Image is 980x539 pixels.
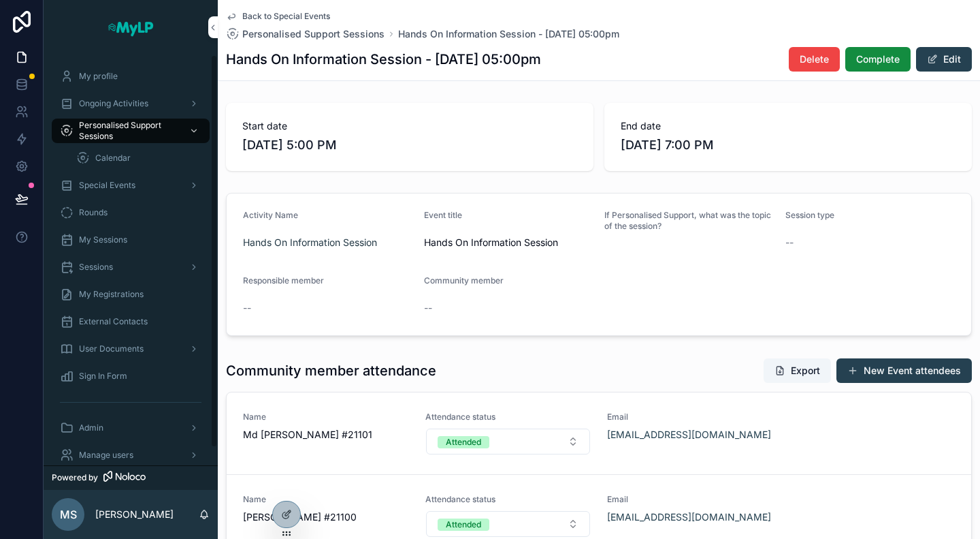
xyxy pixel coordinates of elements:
[424,275,504,286] span: Community member
[95,153,131,164] span: Calendar
[604,210,771,231] span: If Personalised Support, what was the topic of the session?
[44,55,218,465] div: scrollable content
[243,301,251,315] span: --
[52,472,98,483] span: Powered by
[79,120,178,142] span: Personalised Support Sessions
[607,494,773,505] span: Email
[242,119,577,133] span: Start date
[426,511,591,537] button: Select Button
[226,27,385,41] a: Personalised Support Sessions
[856,52,900,66] span: Complete
[226,11,330,22] a: Back to Special Events
[68,146,210,170] a: Calendar
[107,16,154,38] img: App logo
[52,309,210,334] a: External Contacts
[79,262,113,273] span: Sessions
[425,412,591,422] span: Attendance status
[52,443,210,467] a: Manage users
[243,236,377,249] a: Hands On Information Session
[398,27,619,41] a: Hands On Information Session - [DATE] 05:00pm
[52,173,210,198] a: Special Events
[424,236,594,249] span: Hands On Information Session
[916,47,972,72] button: Edit
[52,64,210,89] a: My profile
[242,27,385,41] span: Personalised Support Sessions
[44,465,218,490] a: Powered by
[424,301,432,315] span: --
[242,11,330,22] span: Back to Special Events
[243,412,409,422] span: Name
[52,364,210,388] a: Sign In Form
[836,358,972,383] button: New Event attendees
[243,510,409,524] span: [PERSON_NAME] #21100
[424,210,462,220] span: Event title
[52,200,210,225] a: Rounds
[79,289,144,300] span: My Registrations
[243,210,298,220] span: Activity Name
[446,436,481,448] div: Attended
[95,508,174,521] p: [PERSON_NAME]
[425,494,591,505] span: Attendance status
[226,361,436,380] h1: Community member attendance
[79,98,148,109] span: Ongoing Activities
[789,47,840,72] button: Delete
[845,47,911,72] button: Complete
[607,510,771,524] a: [EMAIL_ADDRESS][DOMAIN_NAME]
[621,119,955,133] span: End date
[60,506,77,523] span: MS
[52,282,210,307] a: My Registrations
[52,255,210,279] a: Sessions
[79,422,103,433] span: Admin
[52,416,210,440] a: Admin
[79,180,135,191] span: Special Events
[79,207,108,218] span: Rounds
[446,519,481,531] div: Attended
[79,343,144,354] span: User Documents
[226,50,541,69] h1: Hands On Information Session - [DATE] 05:00pm
[79,371,127,382] span: Sign In Form
[79,450,133,461] span: Manage users
[79,316,148,327] span: External Contacts
[52,228,210,252] a: My Sessions
[607,428,771,442] a: [EMAIL_ADDRESS][DOMAIN_NAME]
[52,119,210,143] a: Personalised Support Sessions
[243,275,324,286] span: Responsible member
[785,236,794,249] span: --
[621,136,955,155] span: [DATE] 7:00 PM
[764,358,831,383] button: Export
[426,429,591,455] button: Select Button
[79,234,127,245] span: My Sessions
[242,136,577,155] span: [DATE] 5:00 PM
[800,52,829,66] span: Delete
[52,91,210,116] a: Ongoing Activities
[785,210,834,220] span: Session type
[79,71,118,82] span: My profile
[607,412,773,422] span: Email
[243,428,409,442] span: Md [PERSON_NAME] #21101
[243,494,409,505] span: Name
[52,337,210,361] a: User Documents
